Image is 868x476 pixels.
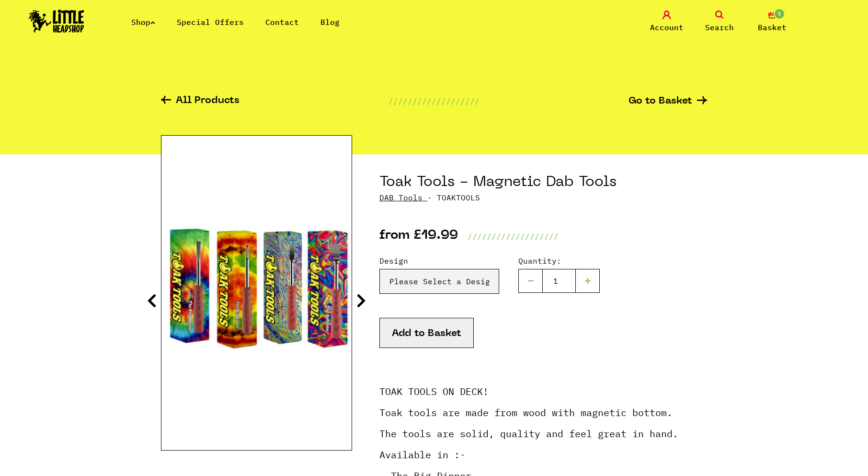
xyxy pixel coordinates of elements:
a: Search [696,11,743,33]
span: Basket [758,22,787,33]
a: 1 Basket [748,11,796,33]
p: /////////////////// [388,95,480,107]
p: from £19.99 [379,231,458,242]
p: /////////////////// [468,231,559,242]
span: Account [650,22,684,33]
label: Design [379,255,499,267]
p: · TOAKTOOLS [379,192,707,203]
a: Go to Basket [628,96,707,106]
span: 1 [774,8,785,20]
button: Add to Basket [379,318,474,348]
img: Toak Tools - Magnetic Dab Tools image 1 [161,174,352,412]
a: All Products [161,96,240,107]
h1: Toak Tools - Magnetic Dab Tools [379,174,707,192]
input: 1 [542,269,576,293]
label: Quantity: [518,255,600,267]
a: Contact [265,17,299,27]
img: Little Head Shop Logo [29,10,84,33]
a: Special Offers [177,17,244,27]
span: Search [705,22,734,33]
a: Shop [131,17,155,27]
a: Blog [320,17,340,27]
a: DAB Tools [379,193,423,202]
